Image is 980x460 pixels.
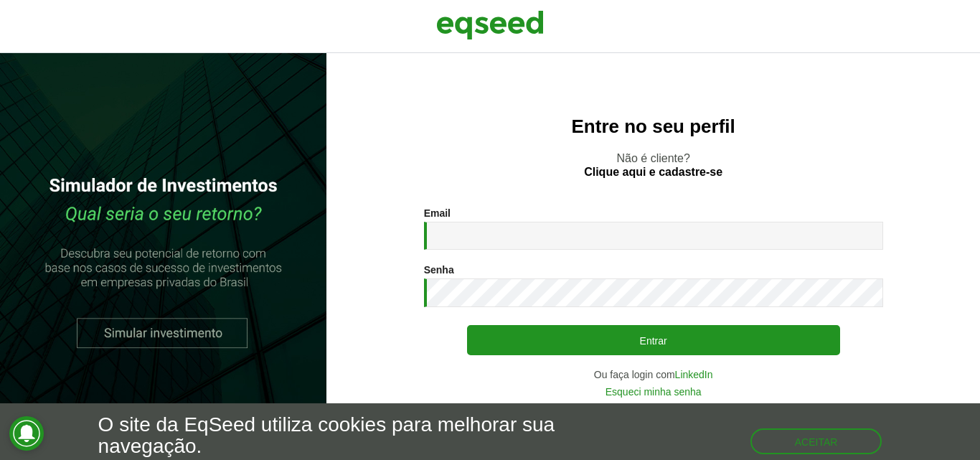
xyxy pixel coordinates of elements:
[675,370,713,380] a: LinkedIn
[424,208,451,218] label: Email
[98,414,569,459] h5: O site da EqSeed utiliza cookies para melhorar sua navegação.
[467,325,840,355] button: Entrar
[750,428,882,454] button: Aceitar
[355,116,951,137] h2: Entre no seu perfil
[606,387,702,397] a: Esqueci minha senha
[424,370,883,380] div: Ou faça login com
[355,151,951,179] p: Não é cliente?
[584,166,722,178] a: Clique aqui e cadastre-se
[436,7,544,43] img: EqSeed Logo
[424,265,454,275] label: Senha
